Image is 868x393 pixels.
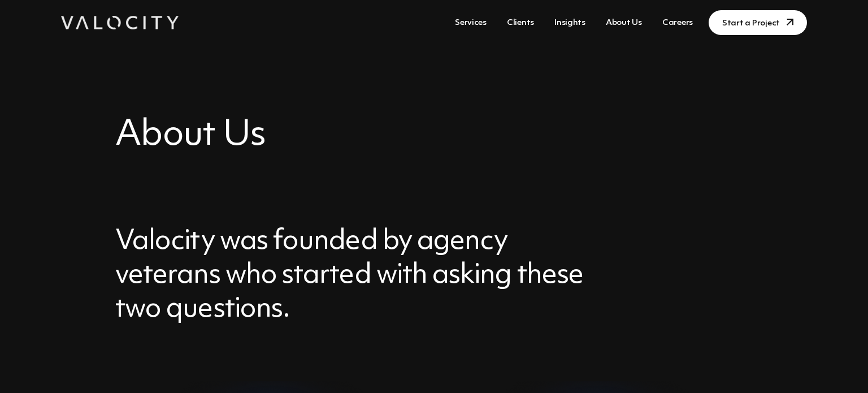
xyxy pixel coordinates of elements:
[658,12,697,33] a: Careers
[502,12,539,33] a: Clients
[115,113,753,157] h2: About Us
[709,10,807,35] a: Start a Project
[115,225,593,327] h3: Valocity was founded by agency veterans who started with asking these two questions.
[450,12,491,33] a: Services
[61,16,179,29] img: Valocity Digital
[550,12,590,33] a: Insights
[601,12,646,33] a: About Us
